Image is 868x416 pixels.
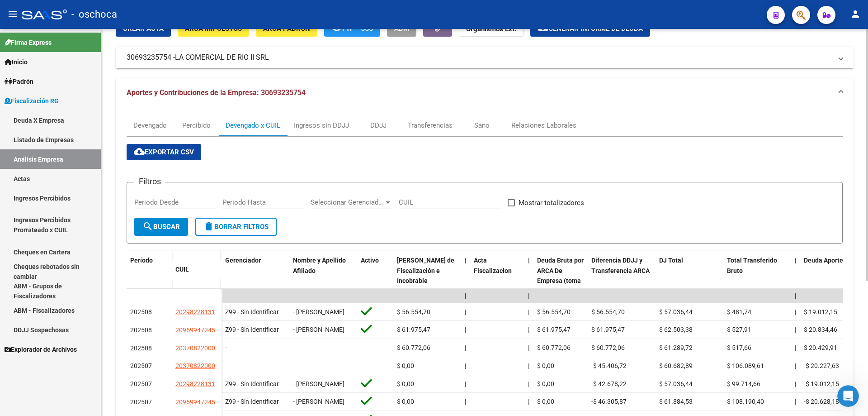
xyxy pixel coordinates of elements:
span: 20959947245 [175,326,215,334]
span: - [225,344,227,351]
span: | [795,326,796,333]
mat-icon: person [850,9,861,19]
mat-expansion-panel-header: 30693235754 -LA COMERCIAL DE RIO II SRL [116,47,854,68]
span: | [795,292,797,299]
span: $ 56.554,70 [537,308,571,316]
span: $ 0,00 [537,380,554,387]
span: $ 0,00 [397,362,414,369]
span: | [528,308,529,316]
span: | [528,344,529,351]
button: Exportar CSV [127,144,201,160]
datatable-header-cell: Diferencia DDJJ y Transferencia ARCA [588,251,656,311]
div: Percibido [182,120,211,130]
span: Mostrar totalizadores [519,197,584,208]
span: Gerenciador [225,257,261,264]
span: 202508 [130,308,152,316]
span: Crear Acta [123,24,164,33]
span: $ 0,00 [537,362,554,369]
span: -$ 19.012,15 [804,380,839,387]
span: $ 56.554,70 [397,308,430,316]
span: | [465,398,466,405]
span: Borrar Filtros [203,223,269,231]
span: $ 527,91 [727,326,751,333]
span: $ 106.089,61 [727,362,764,369]
span: $ 57.036,44 [659,380,693,387]
button: Organismos Ext. [459,20,524,37]
span: | [465,292,467,299]
span: Período [130,257,153,264]
span: | [465,326,466,333]
mat-icon: cloud_download [134,146,145,157]
span: - oschoca [71,5,117,24]
span: Activo [361,257,379,264]
span: $ 62.503,38 [659,326,693,333]
div: Ingresos sin DDJJ [294,120,349,130]
span: -$ 45.406,72 [591,362,627,369]
span: $ 56.554,70 [591,308,625,316]
span: - [PERSON_NAME] [293,308,344,316]
span: Deuda Bruta por ARCA De Empresa (toma en cuenta todos los afiliados) [537,257,584,305]
span: $ 20.429,91 [804,344,837,351]
datatable-header-cell: DJ Total [656,251,723,311]
datatable-header-cell: | [791,251,800,311]
div: Relaciones Laborales [511,120,576,130]
datatable-header-cell: CUIL [172,260,222,279]
span: Deuda Aporte [804,257,843,264]
span: Z99 - Sin Identificar [225,326,279,333]
span: Padrón [5,77,33,86]
span: 202507 [130,380,152,387]
mat-expansion-panel-header: Aportes y Contribuciones de la Empresa: 30693235754 [116,78,854,107]
span: 202508 [130,344,152,352]
div: Sano [474,120,490,130]
datatable-header-cell: Nombre y Apellido Afiliado [289,251,357,311]
span: Total Transferido Bruto [727,257,777,274]
span: | [528,257,530,264]
span: - [PERSON_NAME] [293,326,344,333]
span: $ 61.975,47 [397,326,430,333]
span: Buscar [142,223,180,231]
datatable-header-cell: Activo [357,251,393,311]
span: | [795,308,796,316]
div: Transferencias [408,120,453,130]
span: $ 0,00 [537,398,554,405]
span: Diferencia DDJJ y Transferencia ARCA [591,257,650,274]
span: -$ 42.678,22 [591,380,627,387]
button: Buscar [134,218,188,236]
span: Fiscalización RG [5,96,59,106]
span: Firma Express [5,38,52,48]
span: $ 20.834,46 [804,326,837,333]
mat-icon: delete [203,221,214,232]
span: | [795,398,796,405]
span: | [795,362,796,369]
datatable-header-cell: Deuda Bruta Neto de Fiscalización e Incobrable [393,251,461,311]
datatable-header-cell: Período [127,251,172,289]
span: $ 61.884,53 [659,398,693,405]
span: | [465,257,467,264]
button: Borrar Filtros [195,218,277,236]
span: 202508 [130,326,152,334]
div: Devengado x CUIL [226,120,280,130]
span: 20370822000 [175,362,215,369]
datatable-header-cell: Gerenciador [222,251,289,311]
span: Z99 - Sin Identificar [225,308,279,316]
span: CUIL [175,266,189,273]
span: Z99 - Sin Identificar [225,380,279,387]
span: 20298228131 [175,308,215,316]
span: $ 61.975,47 [537,326,571,333]
span: DJ Total [659,257,683,264]
span: Inicio [5,57,28,67]
span: $ 99.714,66 [727,380,760,387]
span: | [528,326,529,333]
span: 202507 [130,362,152,369]
span: | [465,380,466,387]
span: $ 19.012,15 [804,308,837,316]
iframe: Intercom live chat [837,385,859,407]
span: - [PERSON_NAME] [293,380,344,387]
span: Exportar CSV [134,148,194,156]
span: Nombre y Apellido Afiliado [293,257,346,274]
span: $ 57.036,44 [659,308,693,316]
span: Z99 - Sin Identificar [225,398,279,405]
span: $ 60.772,06 [591,344,625,351]
span: $ 61.289,72 [659,344,693,351]
span: | [528,292,530,299]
